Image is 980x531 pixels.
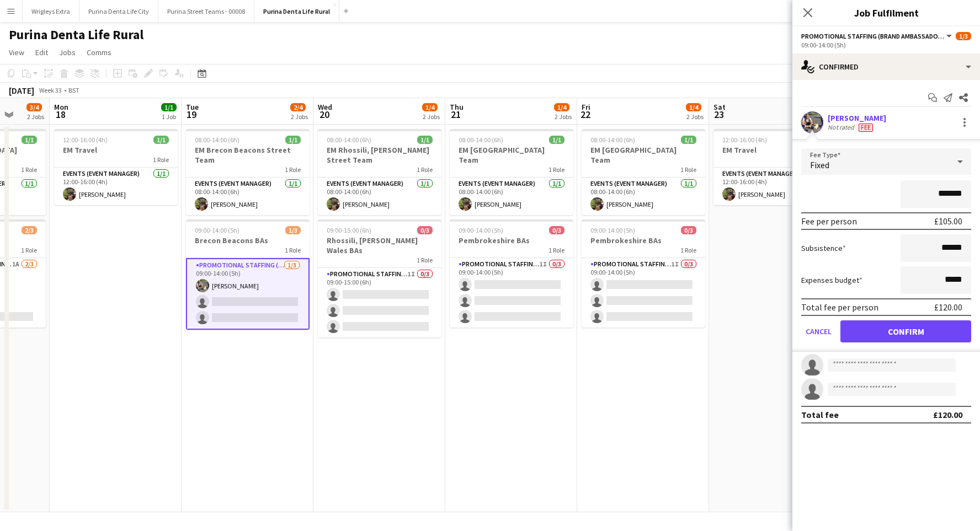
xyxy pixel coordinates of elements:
span: Week 33 [36,86,64,94]
span: 08:00-14:00 (6h) [459,136,503,144]
span: Fee [859,124,873,132]
div: 2 Jobs [27,112,44,121]
div: Total fee [801,409,839,420]
label: Expenses budget [801,275,862,285]
app-card-role: Events (Event Manager)1/112:00-16:00 (4h)[PERSON_NAME] [54,168,178,205]
app-card-role: Promotional Staffing (Brand Ambassadors)1I0/309:00-15:00 (6h) [318,268,441,337]
div: Not rated [828,123,856,132]
span: 1/4 [422,103,438,111]
span: 08:00-14:00 (6h) [195,136,239,144]
div: 2 Jobs [555,112,572,121]
div: 2 Jobs [423,112,440,121]
span: Edit [35,47,48,57]
span: 1/4 [554,103,569,111]
span: 1 Role [21,246,37,254]
span: Promotional Staffing (Brand Ambassadors) [801,32,945,40]
button: Purina Denta Life Rural [254,1,339,22]
span: Wed [318,102,332,112]
app-card-role: Events (Event Manager)1/108:00-14:00 (6h)[PERSON_NAME] [582,178,705,215]
span: 23 [712,108,726,121]
button: Confirm [840,320,971,342]
app-job-card: 08:00-14:00 (6h)1/1EM Brecon Beacons Street Team1 RoleEvents (Event Manager)1/108:00-14:00 (6h)[P... [186,129,310,215]
span: View [9,47,24,57]
div: Crew has different fees then in role [856,123,875,132]
span: Comms [87,47,111,57]
span: 09:00-15:00 (6h) [327,226,371,234]
span: 1/3 [956,32,971,40]
span: 1 Role [548,165,564,174]
span: 21 [448,108,464,121]
span: 09:00-14:00 (5h) [459,226,503,234]
span: 1/1 [161,103,177,111]
app-card-role: Events (Event Manager)1/108:00-14:00 (6h)[PERSON_NAME] [318,178,441,215]
button: Purina Denta Life City [79,1,158,22]
h3: Pembrokeshire BAs [582,235,705,245]
app-job-card: 08:00-14:00 (6h)1/1EM [GEOGRAPHIC_DATA] Team1 RoleEvents (Event Manager)1/108:00-14:00 (6h)[PERSO... [582,129,705,215]
app-card-role: Promotional Staffing (Brand Ambassadors)1I0/309:00-14:00 (5h) [450,258,573,328]
h3: Job Fulfilment [792,6,980,20]
h3: EM [GEOGRAPHIC_DATA] Team [450,145,573,165]
span: 1/1 [681,136,696,144]
button: Wrigleys Extra [23,1,79,22]
span: 20 [316,108,332,121]
app-job-card: 12:00-16:00 (4h)1/1EM Travel1 RoleEvents (Event Manager)1/112:00-16:00 (4h)[PERSON_NAME] [713,129,837,205]
span: Sat [713,102,726,112]
button: Promotional Staffing (Brand Ambassadors) [801,32,954,40]
span: 1 Role [548,246,564,254]
span: 1/1 [153,136,169,144]
span: 09:00-14:00 (5h) [590,226,635,234]
h3: EM Travel [713,145,837,155]
h3: EM [GEOGRAPHIC_DATA] Team [582,145,705,165]
span: 2/3 [22,226,37,234]
span: 1 Role [21,165,37,174]
div: 09:00-14:00 (5h)0/3Pembrokeshire BAs1 RolePromotional Staffing (Brand Ambassadors)1I0/309:00-14:0... [582,219,705,328]
button: Cancel [801,320,836,342]
div: Confirmed [792,53,980,80]
h3: EM Travel [54,145,178,155]
app-card-role: Promotional Staffing (Brand Ambassadors)1I0/309:00-14:00 (5h) [582,258,705,328]
span: 1/4 [686,103,701,111]
span: 19 [184,108,199,121]
span: 3/4 [26,103,42,111]
span: Fixed [810,159,829,170]
app-job-card: 09:00-15:00 (6h)0/3Rhossili, [PERSON_NAME] Wales BAs1 RolePromotional Staffing (Brand Ambassadors... [318,219,441,337]
a: View [4,45,29,60]
span: 0/3 [681,226,696,234]
div: £120.00 [934,302,962,313]
app-card-role: Promotional Staffing (Brand Ambassadors)1/309:00-14:00 (5h)[PERSON_NAME] [186,258,310,330]
app-job-card: 08:00-14:00 (6h)1/1EM [GEOGRAPHIC_DATA] Team1 RoleEvents (Event Manager)1/108:00-14:00 (6h)[PERSO... [450,129,573,215]
span: 1 Role [417,165,433,174]
span: 1 Role [417,256,433,264]
span: Jobs [59,47,76,57]
a: Jobs [55,45,80,60]
div: £105.00 [934,216,962,227]
div: BST [68,86,79,94]
h3: Pembrokeshire BAs [450,235,573,245]
span: Tue [186,102,199,112]
div: [PERSON_NAME] [828,113,886,123]
span: 1 Role [153,155,169,164]
h3: Brecon Beacons BAs [186,235,310,245]
span: 09:00-14:00 (5h) [195,226,239,234]
h1: Purina Denta Life Rural [9,26,143,43]
app-job-card: 08:00-14:00 (6h)1/1EM Rhossili, [PERSON_NAME] Street Team1 RoleEvents (Event Manager)1/108:00-14:... [318,129,441,215]
a: Comms [82,45,116,60]
app-job-card: 12:00-16:00 (4h)1/1EM Travel1 RoleEvents (Event Manager)1/112:00-16:00 (4h)[PERSON_NAME] [54,129,178,205]
span: 2/4 [290,103,306,111]
span: 12:00-16:00 (4h) [722,136,767,144]
span: 0/3 [549,226,564,234]
span: 1/3 [285,226,301,234]
span: 18 [52,108,68,121]
span: Mon [54,102,68,112]
app-job-card: 09:00-14:00 (5h)1/3Brecon Beacons BAs1 RolePromotional Staffing (Brand Ambassadors)1/309:00-14:00... [186,219,310,330]
h3: Rhossili, [PERSON_NAME] Wales BAs [318,235,441,255]
label: Subsistence [801,243,846,253]
button: Purina Street Teams - 00008 [158,1,254,22]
